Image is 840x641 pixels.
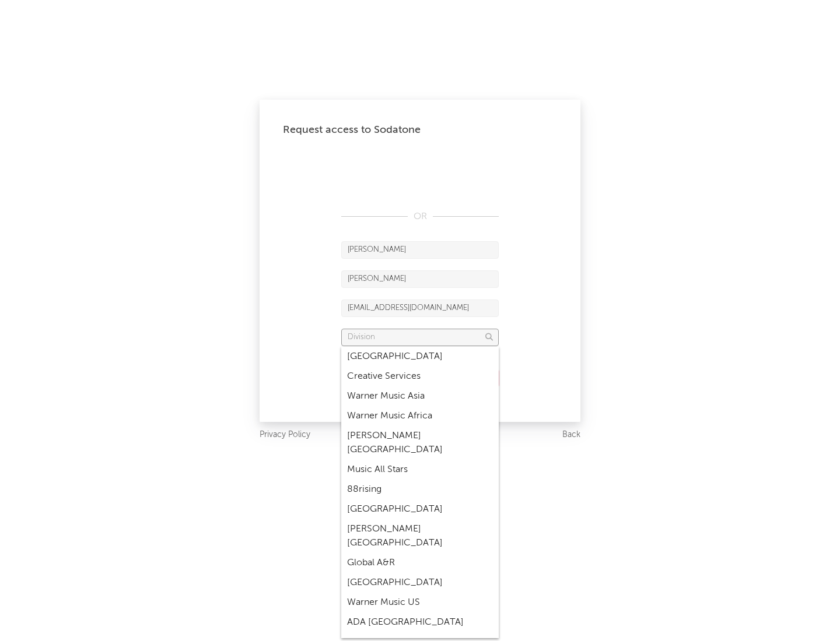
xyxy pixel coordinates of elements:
[562,428,580,442] a: Back
[341,210,499,224] div: OR
[341,329,499,346] input: Division
[341,367,499,386] div: Creative Services
[341,573,499,593] div: [GEOGRAPHIC_DATA]
[341,499,499,519] div: [GEOGRAPHIC_DATA]
[341,406,499,426] div: Warner Music Africa
[341,553,499,573] div: Global A&R
[341,612,499,632] div: ADA [GEOGRAPHIC_DATA]
[260,428,310,442] a: Privacy Policy
[341,300,499,317] input: Email
[341,347,499,367] div: [GEOGRAPHIC_DATA]
[341,426,499,460] div: [PERSON_NAME] [GEOGRAPHIC_DATA]
[341,270,499,288] input: Last Name
[341,593,499,612] div: Warner Music US
[283,123,557,137] div: Request access to Sodatone
[341,519,499,553] div: [PERSON_NAME] [GEOGRAPHIC_DATA]
[341,480,499,499] div: 88rising
[341,241,499,259] input: First Name
[341,460,499,480] div: Music All Stars
[341,386,499,406] div: Warner Music Asia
